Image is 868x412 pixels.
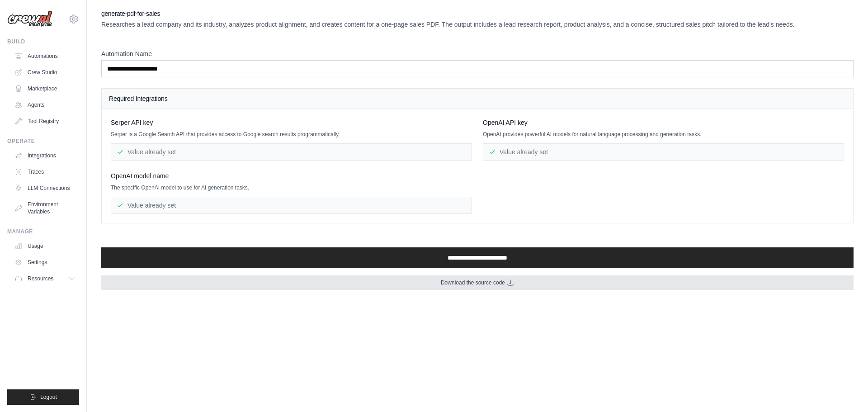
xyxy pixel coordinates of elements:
[11,81,79,96] a: Marketplace
[11,271,79,286] button: Resources
[28,275,53,282] span: Resources
[11,165,79,179] a: Traces
[111,184,472,191] p: The specific OpenAI model to use for AI generation tasks.
[11,98,79,112] a: Agents
[483,143,844,161] div: Value already set
[109,94,846,103] h4: Required Integrations
[111,197,472,214] div: Value already set
[101,49,854,58] label: Automation Name
[11,148,79,163] a: Integrations
[823,369,868,412] iframe: Chat Widget
[483,118,528,127] span: OpenAI API key
[111,143,472,161] div: Value already set
[11,114,79,128] a: Tool Registry
[11,65,79,80] a: Crew Studio
[101,275,854,290] a: Download the source code
[101,20,854,29] p: Researches a lead company and its industry, analyzes product alignment, and creates content for a...
[7,228,79,235] div: Manage
[40,393,57,401] span: Logout
[11,181,79,195] a: LLM Connections
[483,131,844,138] p: OpenAI provides powerful AI models for natural language processing and generation tasks.
[111,118,153,127] span: Serper API key
[7,389,79,405] button: Logout
[11,49,79,63] a: Automations
[441,279,505,286] span: Download the source code
[11,239,79,253] a: Usage
[101,9,854,18] h2: generate-pdf-for-sales
[7,38,79,45] div: Build
[7,137,79,145] div: Operate
[11,197,79,219] a: Environment Variables
[111,171,169,180] span: OpenAI model name
[111,131,472,138] p: Serper is a Google Search API that provides access to Google search results programmatically.
[11,255,79,270] a: Settings
[7,10,52,28] img: Logo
